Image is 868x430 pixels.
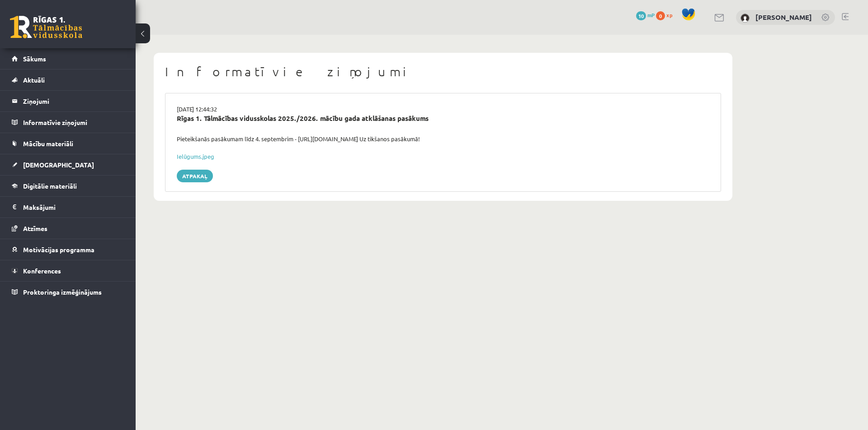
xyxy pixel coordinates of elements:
a: [DEMOGRAPHIC_DATA] [12,154,124,175]
span: Proktoringa izmēģinājums [23,288,102,296]
span: Konferences [23,267,61,275]
a: Aktuāli [12,69,124,90]
span: [DEMOGRAPHIC_DATA] [23,161,94,169]
div: Pieteikšanās pasākumam līdz 4. septembrim - [URL][DOMAIN_NAME] Uz tikšanos pasākumā! [170,134,716,143]
a: Motivācijas programma [12,239,124,260]
legend: Maksājumi [23,197,124,217]
a: Atzīmes [12,218,124,239]
span: Aktuāli [23,76,45,84]
span: xp [666,11,672,18]
a: Konferences [12,260,124,281]
a: Atpakaļ [177,170,213,182]
img: Kirils Bondarevs [741,14,750,23]
h1: Informatīvie ziņojumi [165,64,721,79]
span: Sākums [23,55,46,63]
a: Ielūgums.jpeg [177,153,214,160]
span: Motivācijas programma [23,245,94,254]
a: Maksājumi [12,197,124,217]
a: 0 xp [656,11,677,18]
span: Digitālie materiāli [23,182,77,190]
span: Mācību materiāli [23,139,73,148]
span: Atzīmes [23,224,47,232]
a: 10 mP [636,11,655,18]
span: mP [647,11,655,18]
a: Sākums [12,48,124,69]
a: Rīgas 1. Tālmācības vidusskola [10,16,82,38]
legend: Ziņojumi [23,91,124,111]
a: Digitālie materiāli [12,176,124,196]
div: [DATE] 12:44:32 [170,105,716,114]
span: 0 [656,11,665,20]
span: 10 [636,11,646,20]
a: Ziņojumi [12,91,124,111]
a: Proktoringa izmēģinājums [12,282,124,302]
a: Mācību materiāli [12,133,124,154]
legend: Informatīvie ziņojumi [23,112,124,133]
a: Informatīvie ziņojumi [12,112,124,133]
div: Rīgas 1. Tālmācības vidusskolas 2025./2026. mācību gada atklāšanas pasākums [177,113,709,124]
a: [PERSON_NAME] [755,13,812,22]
